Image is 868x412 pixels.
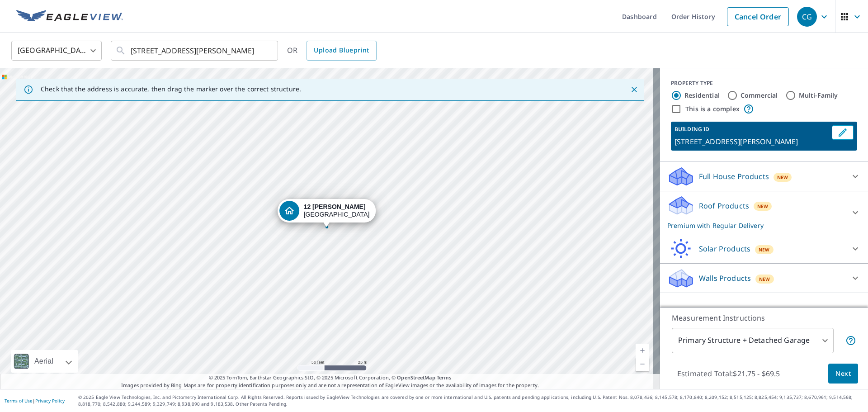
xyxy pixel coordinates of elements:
[304,203,366,210] strong: 12 [PERSON_NAME]
[757,203,769,210] span: New
[685,104,740,114] label: This is a complex
[278,199,376,227] div: Dropped pin, building 1, Residential property, 12 Kerry Pl Boynton Beach, FL 33426
[672,328,834,353] div: Primary Structure + Detached Garage
[799,91,838,100] label: Multi-Family
[5,398,65,403] p: |
[670,364,788,384] p: Estimated Total: $21.75 - $69.5
[304,203,370,218] div: [GEOGRAPHIC_DATA]
[777,174,788,181] span: New
[675,136,828,147] p: [STREET_ADDRESS][PERSON_NAME]
[667,221,844,230] p: Premium with Regular Delivery
[209,374,452,382] span: © 2025 TomTom, Earthstar Geographics SIO, © 2025 Microsoft Corporation, ©
[307,41,376,61] a: Upload Blueprint
[16,10,123,24] img: EV Logo
[667,238,861,260] div: Solar ProductsNew
[741,91,778,100] label: Commercial
[287,41,377,61] div: OR
[636,344,649,357] a: Current Level 19, Zoom In
[32,350,56,373] div: Aerial
[759,275,770,283] span: New
[832,125,854,140] button: Edit building 1
[759,246,770,253] span: New
[636,357,649,371] a: Current Level 19, Zoom Out
[5,398,33,404] a: Terms of Use
[11,38,102,63] div: [GEOGRAPHIC_DATA]
[699,273,751,284] p: Walls Products
[667,166,861,187] div: Full House ProductsNew
[828,364,858,384] button: Next
[35,398,65,404] a: Privacy Policy
[11,350,78,373] div: Aerial
[684,91,720,100] label: Residential
[397,374,435,381] a: OpenStreetMap
[699,243,750,254] p: Solar Products
[699,171,769,182] p: Full House Products
[41,85,301,93] p: Check that the address is accurate, then drag the marker over the correct structure.
[835,368,851,379] span: Next
[667,267,861,289] div: Walls ProductsNew
[797,7,817,27] div: CG
[845,335,856,346] span: Your report will include the primary structure and a detached garage if one exists.
[675,125,709,133] p: BUILDING ID
[314,45,369,56] span: Upload Blueprint
[672,313,856,323] p: Measurement Instructions
[628,84,640,95] button: Close
[699,200,749,211] p: Roof Products
[671,79,857,87] div: PROPERTY TYPE
[437,374,452,381] a: Terms
[78,394,863,407] p: © 2025 Eagle View Technologies, Inc. and Pictometry International Corp. All Rights Reserved. Repo...
[667,195,861,230] div: Roof ProductsNewPremium with Regular Delivery
[727,7,789,26] a: Cancel Order
[131,38,259,63] input: Search by address or latitude-longitude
